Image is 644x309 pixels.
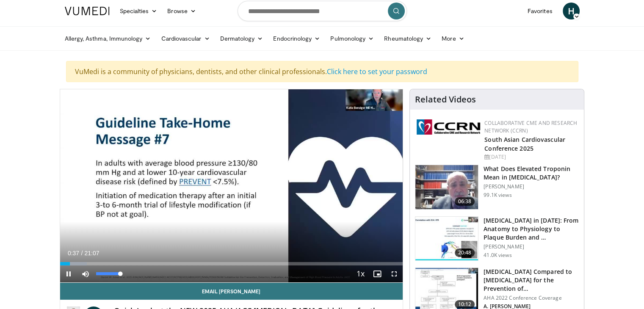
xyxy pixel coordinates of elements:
p: AHA 2022 Conference Coverage [484,295,579,301]
input: Search topics, interventions [238,1,407,21]
p: 99.1K views [484,192,511,199]
div: Progress Bar [60,262,403,265]
button: Playback Rate [352,265,369,282]
span: 0:37 [68,250,79,257]
span: 21:07 [84,250,99,257]
a: Dermatology [215,30,268,47]
a: 06:38 What Does Elevated Troponin Mean in [MEDICAL_DATA]? [PERSON_NAME] 99.1K views [415,165,579,210]
a: Specialties [115,3,163,19]
button: Enable picture-in-picture mode [369,265,386,282]
div: [DATE] [484,153,577,161]
a: H [563,3,580,19]
a: 20:48 [MEDICAL_DATA] in [DATE]: From Anatomy to Physiology to Plaque Burden and … [PERSON_NAME] 4... [415,216,579,261]
h3: [MEDICAL_DATA] in [DATE]: From Anatomy to Physiology to Plaque Burden and … [484,216,579,242]
a: More [437,30,469,47]
a: South Asian Cardiovascular Conference 2025 [484,135,565,152]
p: 41.0K views [484,252,511,259]
a: Cardiovascular [156,30,215,47]
img: 823da73b-7a00-425d-bb7f-45c8b03b10c3.150x105_q85_crop-smart_upscale.jpg [415,217,478,261]
img: a04ee3ba-8487-4636-b0fb-5e8d268f3737.png.150x105_q85_autocrop_double_scale_upscale_version-0.2.png [417,119,480,135]
video-js: Video Player [60,89,403,283]
a: Allergy, Asthma, Immunology [60,30,156,47]
a: Email [PERSON_NAME] [60,283,403,300]
a: Endocrinology [268,30,325,47]
h3: What Does Elevated Troponin Mean in [MEDICAL_DATA]? [484,165,579,182]
a: Collaborative CME and Research Network (CCRN) [484,119,577,134]
img: VuMedi Logo [65,7,110,15]
span: 06:38 [455,197,475,206]
button: Pause [60,265,77,282]
p: [PERSON_NAME] [484,183,579,190]
a: Pulmonology [325,30,379,47]
p: [PERSON_NAME] [484,243,579,250]
img: 98daf78a-1d22-4ebe-927e-10afe95ffd94.150x105_q85_crop-smart_upscale.jpg [415,165,478,209]
h4: Related Videos [415,94,476,105]
a: Rheumatology [379,30,437,47]
a: Click here to set your password [327,67,427,76]
span: 20:48 [455,248,475,257]
button: Mute [77,265,94,282]
span: / [81,250,83,257]
a: Favorites [522,3,558,19]
h3: [MEDICAL_DATA] Compared to [MEDICAL_DATA] for the Prevention of… [484,268,579,293]
div: Volume Level [96,272,120,275]
a: Browse [162,3,201,19]
span: 10:12 [455,300,475,309]
div: VuMedi is a community of physicians, dentists, and other clinical professionals. [66,61,578,82]
button: Fullscreen [386,265,403,282]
